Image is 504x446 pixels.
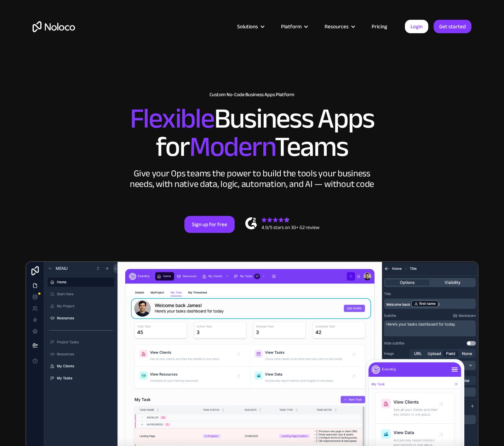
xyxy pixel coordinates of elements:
[281,22,302,31] div: Platform
[363,22,396,31] a: Pricing
[325,22,349,31] div: Resources
[237,22,258,31] div: Solutions
[184,216,235,233] a: Sign up for free
[33,92,471,98] h1: Custom No-Code Business Apps Platform
[33,21,75,32] a: home
[405,20,428,33] a: Login
[434,20,471,33] a: Get started
[272,22,316,31] div: Platform
[228,22,272,31] div: Solutions
[128,168,376,189] div: Give your Ops teams the power to build the tools your business needs, with native data, logic, au...
[189,121,275,173] span: Modern
[130,92,214,145] span: Flexible
[33,105,471,161] h2: Business Apps for Teams
[316,22,363,31] div: Resources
